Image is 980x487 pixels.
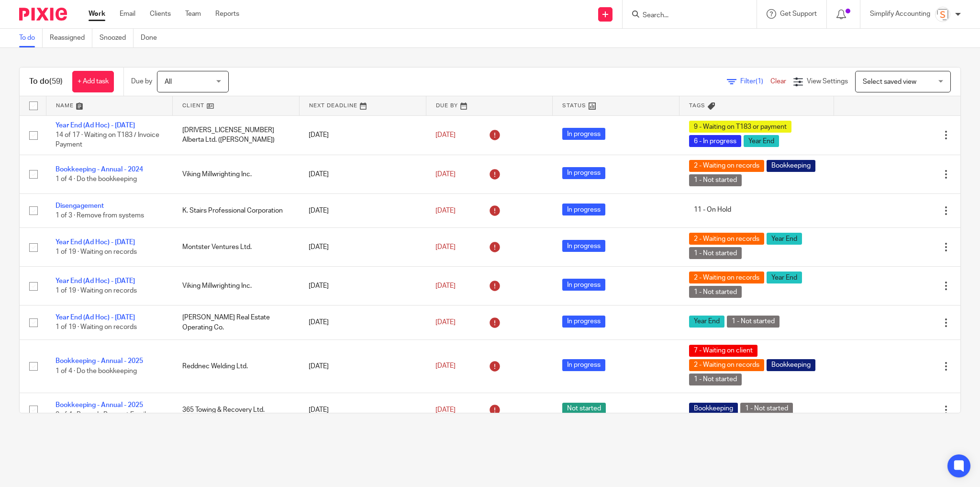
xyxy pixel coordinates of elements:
span: 1 of 19 · Waiting on records [56,324,137,331]
a: + Add task [72,71,114,92]
span: 0 of 4 · Records Request Email [56,411,146,418]
span: In progress [562,279,605,291]
span: All [165,79,172,85]
td: [DATE] [299,306,426,340]
span: Get Support [780,11,817,17]
span: 1 - Not started [727,316,780,328]
img: Screenshot%202023-11-29%20141159.png [935,7,950,22]
a: Done [141,29,164,47]
p: Due by [131,77,152,86]
span: Bookkeeping [767,359,815,371]
span: 14 of 17 · Waiting on T183 / Invoice Payment [56,132,159,148]
span: [DATE] [435,319,456,326]
input: Search [642,11,728,20]
td: 365 Towing & Recovery Ltd. [173,393,300,427]
span: 2 - Waiting on records [689,233,764,245]
span: 2 - Waiting on records [689,359,764,371]
span: [DATE] [435,363,456,370]
td: Montster Ventures Ltd. [173,228,300,267]
span: Select saved view [863,79,916,85]
a: To do [19,29,43,47]
img: Pixie [19,8,67,21]
span: [DATE] [435,171,456,178]
td: [DATE] [299,115,426,155]
span: Year End [767,272,802,283]
td: [DATE] [299,267,426,306]
span: [DATE] [435,132,456,138]
span: Bookkeeping [767,160,815,172]
span: Year End [744,135,779,147]
a: Year End (Ad Hoc) - [DATE] [56,278,135,284]
td: Viking Millwrighting Inc. [173,267,300,306]
span: Year End [689,316,724,328]
td: [DATE] [299,228,426,267]
td: [DATE] [299,155,426,193]
a: Team [185,9,201,19]
a: Snoozed [100,29,134,47]
a: Reassigned [50,29,92,47]
span: Bookkeeping [689,403,738,415]
td: Viking Millwrighting Inc. [173,155,300,193]
span: Tags [689,103,705,108]
span: 1 - Not started [689,174,742,186]
a: Clear [770,78,786,85]
a: Year End (Ad Hoc) - [DATE] [56,314,135,321]
a: Disengagement [56,203,104,209]
td: K. Stairs Professional Corporation [173,193,300,227]
a: Bookkeeping - Annual - 2024 [56,166,143,173]
td: [PERSON_NAME] Real Estate Operating Co. [173,306,300,340]
h1: To do [29,77,63,87]
span: Year End [767,233,802,245]
span: 1 - Not started [689,286,742,298]
span: [DATE] [435,407,456,413]
span: 2 - Waiting on records [689,272,764,283]
td: Reddnec Welding Ltd. [173,340,300,393]
span: (59) [49,78,63,85]
a: Year End (Ad Hoc) - [DATE] [56,122,135,129]
span: In progress [562,128,605,140]
span: 1 of 19 · Waiting on records [56,288,137,294]
span: In progress [562,240,605,252]
td: [DRIVERS_LICENSE_NUMBER] Alberta Ltd. ([PERSON_NAME]) [173,115,300,155]
span: 1 - Not started [740,403,793,415]
a: Year End (Ad Hoc) - [DATE] [56,239,135,246]
span: In progress [562,167,605,179]
span: 9 - Waiting on T183 or payment [689,121,791,133]
span: 7 - Waiting on client [689,345,757,357]
span: 1 of 4 · Do the bookkeeping [56,176,137,182]
a: Bookkeeping - Annual - 2025 [56,402,143,408]
span: [DATE] [435,207,456,214]
a: Clients [150,9,171,19]
span: 1 of 3 · Remove from systems [56,212,144,219]
span: [DATE] [435,244,456,250]
span: Filter [740,78,770,85]
a: Work [89,9,105,19]
span: In progress [562,359,605,371]
span: In progress [562,316,605,328]
span: 1 - Not started [689,247,742,259]
a: Bookkeeping - Annual - 2025 [56,358,143,364]
span: In progress [562,204,605,215]
td: [DATE] [299,393,426,427]
td: [DATE] [299,193,426,227]
a: Reports [215,9,239,19]
td: [DATE] [299,340,426,393]
span: 6 - In progress [689,135,741,147]
span: (1) [756,78,763,85]
span: 11 - On Hold [689,204,736,215]
span: [DATE] [435,283,456,289]
span: 2 - Waiting on records [689,160,764,172]
span: Not started [562,403,606,415]
span: 1 of 19 · Waiting on records [56,249,137,256]
p: Simplify Accounting [870,9,930,19]
span: 1 of 4 · Do the bookkeeping [56,368,137,374]
span: View Settings [807,78,848,85]
span: 1 - Not started [689,374,742,385]
a: Email [120,9,135,19]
